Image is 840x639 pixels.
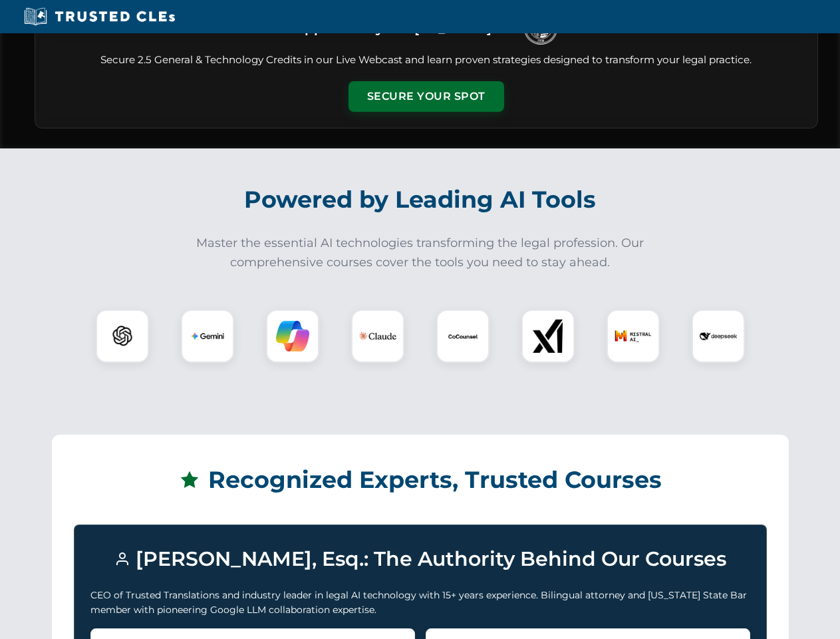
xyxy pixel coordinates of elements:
[615,318,652,355] img: Mistral AI Logo
[181,310,234,363] div: Gemini
[90,588,750,618] p: CEO of Trusted Translations and industry leader in legal AI technology with 15+ years experience....
[521,310,575,363] div: xAI
[276,319,309,353] img: Copilot Logo
[52,176,789,223] h2: Powered by Leading AI Tools
[359,318,396,355] img: Claude Logo
[191,319,224,353] img: Gemini Logo
[51,53,801,68] p: Secure 2.5 General & Technology Credits in our Live Webcast and learn proven strategies designed ...
[266,310,319,363] div: Copilot
[700,318,737,355] img: DeepSeek Logo
[607,310,660,363] div: Mistral AI
[436,310,490,363] div: CoCounsel
[20,7,179,27] img: Trusted CLEs
[188,234,653,272] p: Master the essential AI technologies transforming the legal profession. Our comprehensive courses...
[349,81,504,112] button: Secure Your Spot
[74,457,767,503] h2: Recognized Experts, Trusted Courses
[103,317,142,355] img: ChatGPT Logo
[90,541,750,577] h3: [PERSON_NAME], Esq.: The Authority Behind Our Courses
[692,310,745,363] div: DeepSeek
[531,319,565,353] img: xAI Logo
[351,310,404,363] div: Claude
[96,310,149,363] div: ChatGPT
[446,319,480,353] img: CoCounsel Logo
